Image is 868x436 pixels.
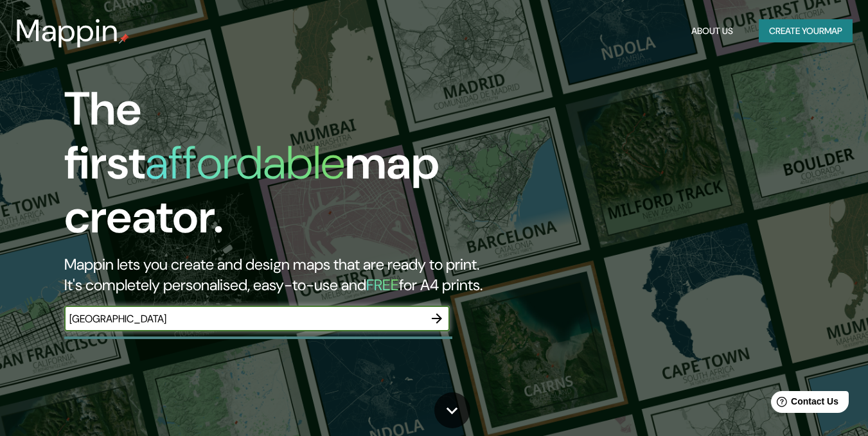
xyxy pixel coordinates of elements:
[64,254,499,295] h2: Mappin lets you create and design maps that are ready to print. It's completely personalised, eas...
[686,19,738,43] button: About Us
[754,386,854,422] iframe: Help widget launcher
[145,133,345,193] h1: affordable
[64,82,499,254] h1: The first map creator.
[119,33,129,44] img: mappin-pin
[15,13,119,49] h3: Mappin
[64,311,424,326] input: Choose your favourite place
[366,275,399,295] h5: FREE
[759,19,853,43] button: Create yourmap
